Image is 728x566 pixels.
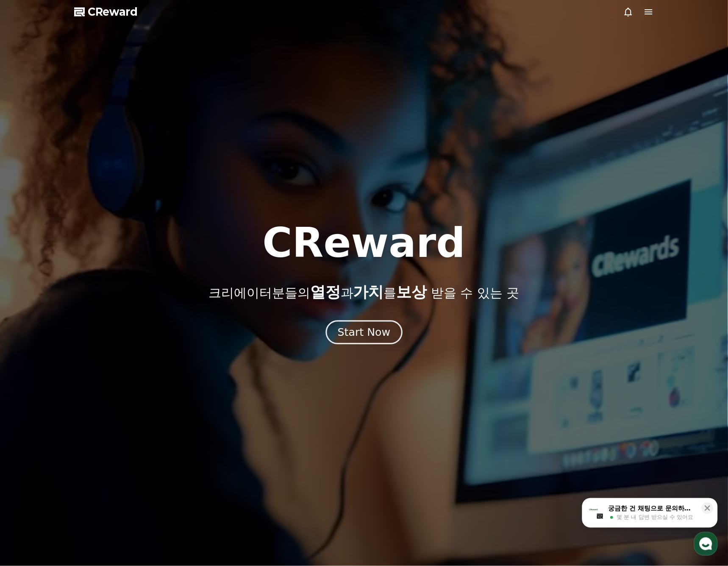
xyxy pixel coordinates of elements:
[131,282,141,288] span: 설정
[109,269,163,290] a: 설정
[88,5,138,19] span: CReward
[328,329,401,337] a: Start Now
[310,283,341,301] span: 열정
[27,282,32,288] span: 홈
[74,5,138,19] a: CReward
[338,325,390,340] div: Start Now
[56,269,109,290] a: 대화
[353,283,384,301] span: 가치
[3,269,56,290] a: 홈
[397,283,427,301] span: 보상
[262,223,465,263] h1: CReward
[208,284,520,301] p: 크리에이터분들의 과 를 받을 수 있는 곳
[78,282,88,289] span: 대화
[325,320,402,344] button: Start Now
